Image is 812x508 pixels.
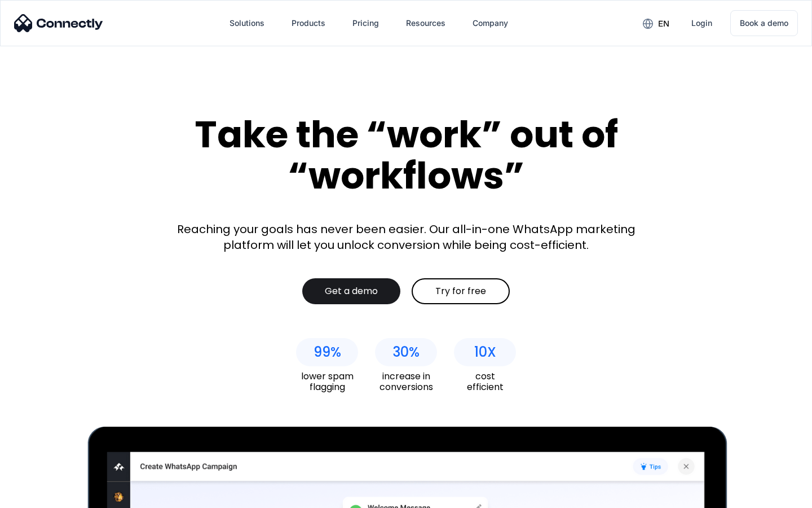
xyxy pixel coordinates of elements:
[473,15,508,31] div: Company
[325,286,378,297] div: Get a demo
[375,371,437,392] div: increase in conversions
[343,10,388,37] a: Pricing
[682,10,721,37] a: Login
[691,15,712,31] div: Login
[658,16,669,32] div: en
[435,286,486,297] div: Try for free
[392,344,420,360] div: 30%
[352,15,379,31] div: Pricing
[292,15,325,31] div: Products
[730,10,798,36] a: Book a demo
[23,488,68,504] ul: Language list
[296,371,358,392] div: lower spam flagging
[406,15,445,31] div: Resources
[230,15,264,31] div: Solutions
[454,371,516,392] div: cost efficient
[11,488,68,504] aside: Language selected: English
[474,344,496,360] div: 10X
[412,278,510,304] a: Try for free
[14,14,103,32] img: Connectly Logo
[169,221,643,253] div: Reaching your goals has never been easier. Our all-in-one WhatsApp marketing platform will let yo...
[314,344,341,360] div: 99%
[302,278,400,304] a: Get a demo
[152,114,660,196] div: Take the “work” out of “workflows”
